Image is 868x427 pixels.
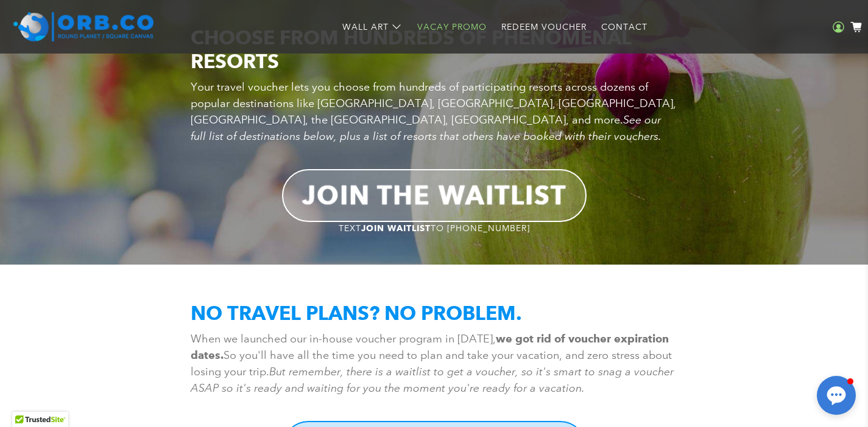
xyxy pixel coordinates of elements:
em: But remember, there is a waitlist to get a voucher, so it's smart to snag a voucher ASAP so it's ... [191,365,674,395]
h2: NO TRAVEL PLANS? NO PROBLEM. [191,301,678,325]
a: Redeem Voucher [494,11,594,43]
b: JOIN THE WAITLIST [302,179,566,211]
a: Contact [594,11,655,43]
button: Open chat window [817,376,856,415]
span: TEXT TO [PHONE_NUMBER] [339,223,530,234]
a: JOIN THE WAITLIST [282,169,587,222]
strong: JOIN WAITLIST [361,223,431,234]
span: When we launched our in-house voucher program in [DATE], So you'll have all the time you need to ... [191,332,674,395]
a: Vacay Promo [410,11,494,43]
span: Your travel voucher lets you choose from hundreds of participating resorts across dozens of popul... [191,80,676,143]
a: TEXTJOIN WAITLISTTO [PHONE_NUMBER] [339,222,530,234]
a: Wall Art [335,11,410,43]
